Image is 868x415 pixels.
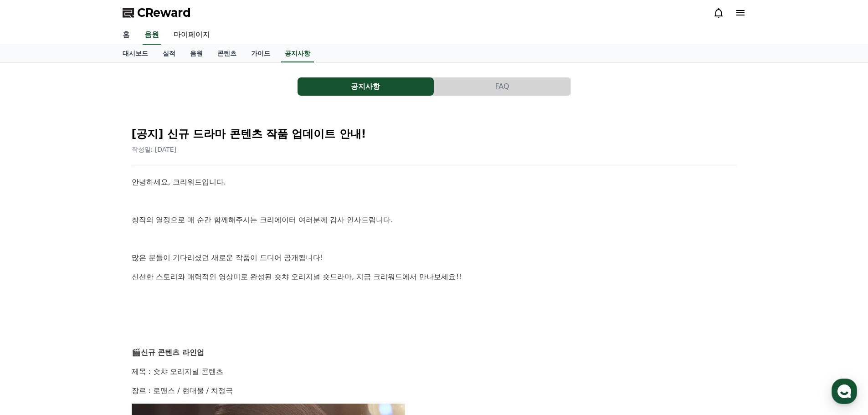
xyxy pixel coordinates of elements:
[132,176,737,188] p: 안녕하세요, 크리워드입니다.
[118,289,175,312] a: 설정
[141,348,204,357] strong: 신규 콘텐츠 라인업
[281,45,314,62] a: 공지사항
[60,289,118,312] a: 대화
[434,77,571,96] a: FAQ
[244,45,277,62] a: 가이드
[132,385,737,397] p: 장르 : 로맨스 / 현대물 / 치정극
[132,127,737,141] h2: [공지] 신규 드라마 콘텐츠 작품 업데이트 안내!
[123,5,191,20] a: CReward
[132,366,737,378] p: 제목 : 숏챠 오리지널 콘텐츠
[166,26,217,45] a: 마이페이지
[210,45,244,62] a: 콘텐츠
[141,302,152,310] span: 설정
[132,252,737,264] p: 많은 분들이 기다리셨던 새로운 작품이 드디어 공개됩니다!
[3,289,60,312] a: 홈
[132,271,737,283] p: 신선한 스토리와 매력적인 영상미로 완성된 숏챠 오리지널 숏드라마, 지금 크리워드에서 만나보세요!!
[132,146,177,153] span: 작성일: [DATE]
[115,26,137,45] a: 홈
[132,214,737,226] p: 창작의 열정으로 매 순간 함께해주시는 크리에이터 여러분께 감사 인사드립니다.
[137,5,191,20] span: CReward
[434,77,570,96] button: FAQ
[298,77,434,96] button: 공지사항
[155,45,183,62] a: 실적
[29,302,34,310] span: 홈
[115,45,155,62] a: 대시보드
[143,26,161,45] a: 음원
[83,303,94,310] span: 대화
[183,45,210,62] a: 음원
[132,348,141,357] span: 🎬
